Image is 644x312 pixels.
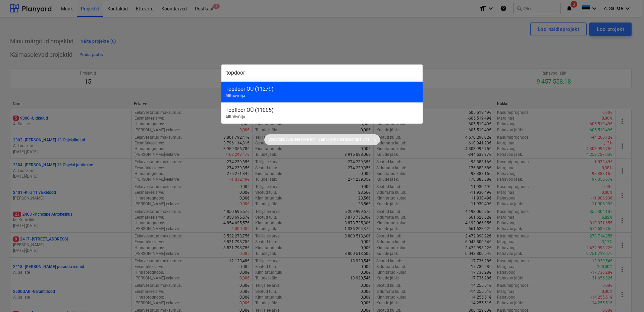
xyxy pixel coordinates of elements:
[225,86,419,92] div: Topdoor OÜ (11279)
[221,102,423,124] div: Topfloor OÜ (11005)Alltöövõtja
[221,81,423,102] div: Topdoor OÜ (11279)Alltöövõtja
[225,114,245,119] span: Alltöövõtja
[363,137,376,142] p: Ctrl + K
[225,107,419,113] div: Topfloor OÜ (11005)
[264,134,380,145] div: Soovitus:Ava see kiiremini klahvikombinatsioonigaCtrl + K
[221,64,423,81] input: Otsi projekte, eelarveridu, lepinguid, akte, alltöövõtjaid...
[286,137,362,142] p: Ava see kiiremini klahvikombinatsiooniga
[225,93,245,98] span: Alltöövõtja
[610,280,644,312] iframe: Chat Widget
[268,137,285,142] p: Soovitus:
